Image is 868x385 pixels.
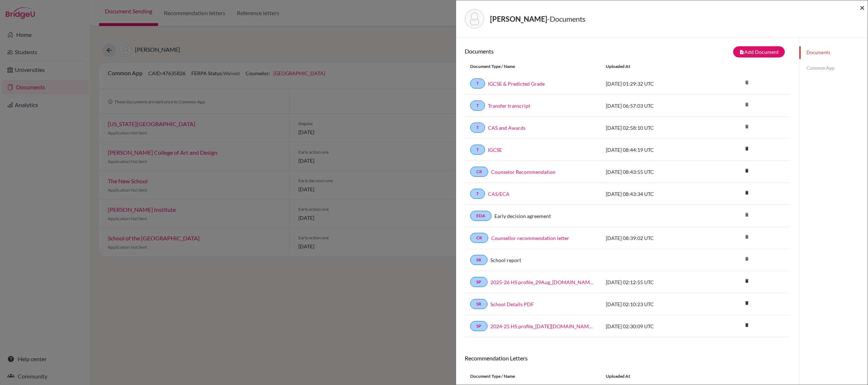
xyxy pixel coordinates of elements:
a: Counsellor recommendation letter [491,234,569,242]
div: [DATE] 02:10:23 UTC [600,300,709,308]
div: [DATE] 02:58:10 UTC [600,124,709,132]
div: [DATE] 02:12:55 UTC [600,278,709,286]
div: [DATE] 08:39:02 UTC [600,234,709,242]
i: delete [741,275,752,286]
a: EDA [470,211,492,221]
a: Common App [799,62,868,74]
h6: Recommendation Letters [465,355,790,362]
a: T [470,123,485,133]
a: CAS and Awards [488,124,526,132]
a: T [470,100,485,111]
a: Counselor Recommendation [491,168,556,176]
a: School Details PDF [490,300,534,308]
a: SP [470,277,488,287]
div: Uploaded at [600,63,709,70]
a: School report [490,256,521,264]
a: IGCSE [488,146,502,154]
a: 2024-25 HS profile_[DATE][DOMAIN_NAME]_wide [490,322,595,330]
i: delete [741,99,752,110]
i: delete [741,320,752,330]
h6: Documents [465,48,627,55]
a: delete [741,321,752,330]
a: SP [470,321,488,331]
i: note_add [739,50,744,55]
button: note_addAdd Document [733,46,785,57]
div: [DATE] 02:30:09 UTC [600,322,709,330]
div: [DATE] 01:29:32 UTC [600,80,709,87]
span: - Documents [547,14,586,23]
i: delete [741,77,752,88]
i: delete [741,121,752,132]
a: CR [470,233,488,243]
a: 2025-26 HS profile_29Aug_[DOMAIN_NAME]_wide [490,278,595,286]
i: delete [741,165,752,176]
i: delete [741,187,752,198]
a: SR [470,299,488,309]
a: Documents [799,46,868,59]
button: Close [860,3,865,12]
a: delete [741,277,752,286]
div: Uploaded at [600,373,709,380]
div: [DATE] 08:44:19 UTC [600,146,709,154]
a: delete [741,166,752,176]
i: delete [741,209,752,220]
a: SR [470,255,488,265]
i: delete [741,231,752,242]
a: delete [741,144,752,154]
a: delete [741,299,752,308]
i: delete [741,298,752,308]
a: T [470,78,485,89]
div: [DATE] 08:43:34 UTC [600,190,709,198]
div: [DATE] 08:43:55 UTC [600,168,709,176]
a: T [470,145,485,155]
i: delete [741,143,752,154]
a: IGCSE & Predicted Grade [488,80,545,87]
strong: [PERSON_NAME] [490,14,547,23]
div: Document Type / Name [465,373,600,380]
div: Document Type / Name [465,63,600,70]
a: CR [470,167,488,177]
a: CAS/ECA [488,190,510,198]
div: [DATE] 06:57:03 UTC [600,102,709,110]
i: delete [741,253,752,264]
a: Transfer transcript [488,102,530,110]
a: Early decision agreement [494,212,551,220]
a: delete [741,188,752,198]
a: T [470,189,485,199]
span: × [860,2,865,13]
